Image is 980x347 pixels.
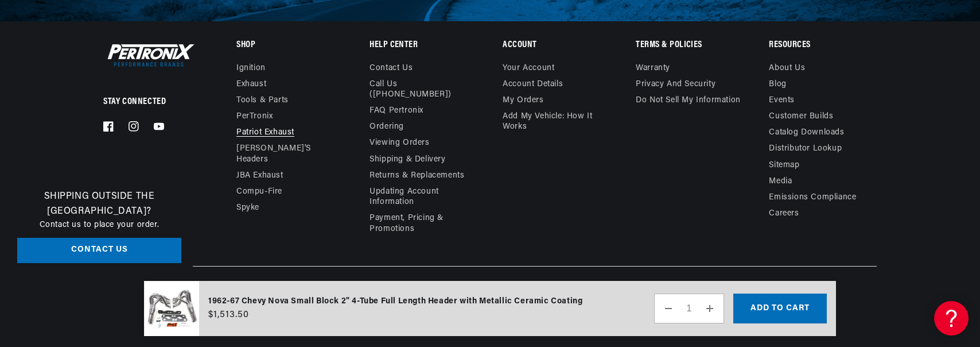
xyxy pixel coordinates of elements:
[103,41,195,69] img: Pertronix
[370,184,468,210] a: Updating Account Information
[370,152,445,168] a: Shipping & Delivery
[208,295,582,308] div: 1962-67 Chevy Nova Small Block 2" 4-Tube Full Length Header with Metallic Ceramic Coating
[103,96,199,108] p: Stay Connected
[503,92,543,109] a: My orders
[769,173,792,190] a: Media
[733,294,827,323] button: Add to cart
[144,281,199,337] img: 1962-67 Chevy Nova Small Block 2" 4-Tube Full Length Header with Metallic Ceramic Coating
[503,63,554,76] a: Your account
[769,125,844,141] a: Catalog Downloads
[636,92,741,109] a: Do not sell my information
[370,103,423,119] a: FAQ Pertronix
[236,168,283,184] a: JBA Exhaust
[236,184,282,200] a: Compu-Fire
[769,206,799,222] a: Careers
[370,135,429,151] a: Viewing Orders
[503,76,563,92] a: Account details
[769,141,842,157] a: Distributor Lookup
[370,76,468,103] a: Call Us ([PHONE_NUMBER])
[17,238,181,264] a: Contact Us
[370,168,464,184] a: Returns & Replacements
[636,76,715,92] a: Privacy and Security
[370,63,413,76] a: Contact us
[236,141,335,167] a: [PERSON_NAME]'s Headers
[17,190,181,219] h3: Shipping Outside the [GEOGRAPHIC_DATA]?
[769,157,799,173] a: Sitemap
[208,308,249,322] span: $1,513.50
[236,109,273,125] a: PerTronix
[769,190,856,206] a: Emissions compliance
[236,200,259,216] a: Spyke
[236,125,294,141] a: Patriot Exhaust
[370,119,404,135] a: Ordering
[503,109,610,135] a: Add My Vehicle: How It Works
[636,63,670,76] a: Warranty
[236,63,266,76] a: Ignition
[236,76,266,92] a: Exhaust
[370,210,477,237] a: Payment, Pricing & Promotions
[769,63,805,76] a: About Us
[769,92,795,109] a: Events
[236,92,289,109] a: Tools & Parts
[769,76,786,92] a: Blog
[17,219,181,232] p: Contact us to place your order.
[769,109,833,125] a: Customer Builds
